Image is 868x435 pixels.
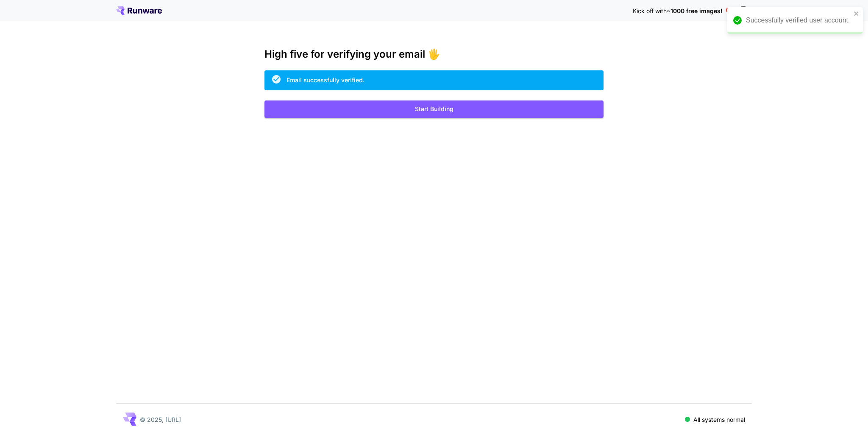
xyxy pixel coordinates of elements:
[633,7,667,14] span: Kick off with
[746,15,851,25] div: Successfully verified user account.
[140,415,181,424] p: © 2025, [URL]
[264,100,604,118] button: Start Building
[693,415,745,424] p: All systems normal
[667,7,732,14] span: ~1000 free images! 🎈
[287,75,364,84] div: Email successfully verified.
[854,10,860,17] button: close
[264,48,604,60] h3: High five for verifying your email 🖐️
[735,2,752,19] button: In order to qualify for free credit, you need to sign up with a business email address and click ...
